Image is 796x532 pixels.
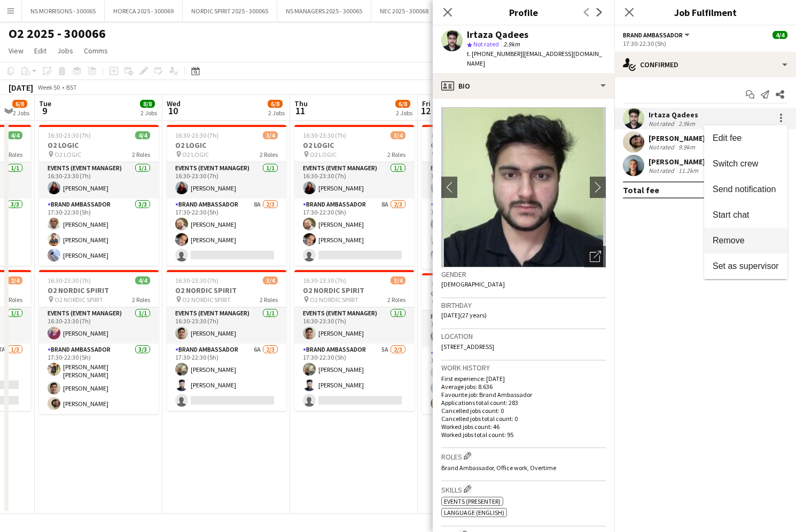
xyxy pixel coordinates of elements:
button: Remove [704,228,787,253]
button: Set as supervisor [704,253,787,279]
button: Switch crew [704,151,787,177]
button: Start chat [704,202,787,228]
button: Send notification [704,177,787,202]
span: Send notification [713,185,776,194]
span: Set as supervisor [713,261,779,271]
span: Start chat [713,210,749,219]
button: Edit fee [704,125,787,151]
span: Switch crew [713,159,758,168]
span: Remove [713,236,745,245]
span: Edit fee [713,133,742,142]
